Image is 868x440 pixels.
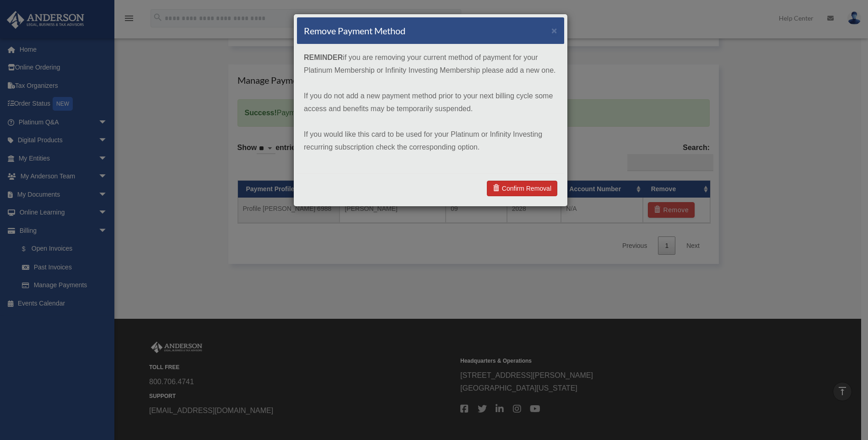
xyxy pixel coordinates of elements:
[304,24,405,37] h4: Remove Payment Method
[304,90,557,115] p: If you do not add a new payment method prior to your next billing cycle some access and benefits ...
[304,54,343,61] strong: REMINDER
[551,26,557,35] button: ×
[304,128,557,154] p: If you would like this card to be used for your Platinum or Infinity Investing recurring subscrip...
[297,44,564,173] div: if you are removing your current method of payment for your Platinum Membership or Infinity Inves...
[487,181,557,196] a: Confirm Removal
